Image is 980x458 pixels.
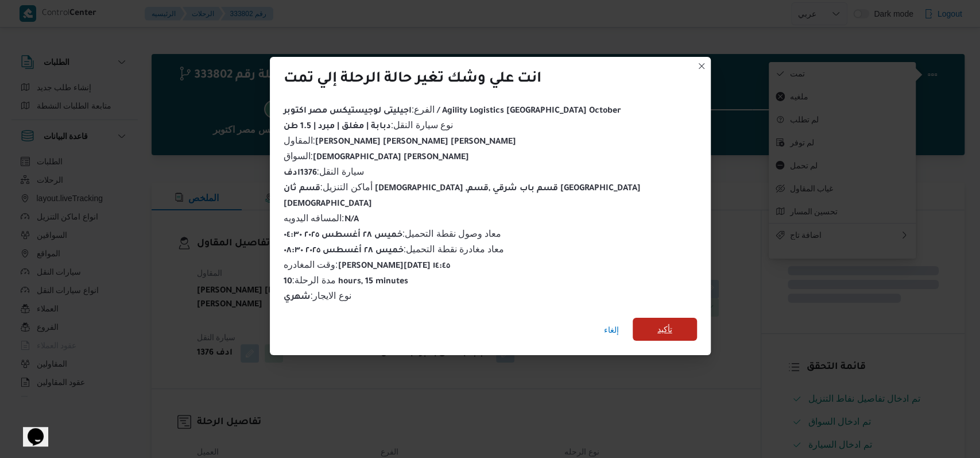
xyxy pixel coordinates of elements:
span: مدة الرحلة : [284,275,408,285]
b: اجيليتى لوجيستيكس مصر اكتوبر / Agility Logistics [GEOGRAPHIC_DATA] October [284,107,621,116]
button: Closes this modal window [695,59,708,73]
div: انت علي وشك تغير حالة الرحلة إلي تمت [284,71,541,89]
span: إلغاء [604,323,619,337]
span: السواق : [284,151,469,161]
b: شهري [284,293,311,302]
b: N/A [344,215,358,225]
b: 1376ادف [284,169,317,178]
iframe: chat widget [11,412,48,447]
span: سيارة النقل : [284,167,364,176]
span: المسافه اليدويه : [284,213,359,223]
span: معاد مغادرة نقطة التحميل : [284,244,505,254]
button: إلغاء [599,318,623,341]
b: خميس ٢٨ أغسطس ٢٠٢٥ ٠٤:٣٠ [284,231,402,240]
b: دبابة | مغلق | مبرد | 1.5 طن [284,122,391,132]
span: وقت المغادره : [284,260,450,270]
b: [DEMOGRAPHIC_DATA] [PERSON_NAME] [313,153,469,163]
span: نوع الايجار : [284,291,351,301]
span: أماكن التنزيل : [284,182,641,207]
b: [PERSON_NAME] [PERSON_NAME] [PERSON_NAME] [315,138,516,147]
span: الفرع : [284,105,621,114]
b: خميس ٢٨ أغسطس ٢٠٢٥ ٠٨:٣٠ [284,247,404,256]
span: معاد وصول نقطة التحميل : [284,229,502,238]
b: قسم ثان [DEMOGRAPHIC_DATA] ,قسم باب شرقي ,قسم [GEOGRAPHIC_DATA][DEMOGRAPHIC_DATA] [284,184,641,209]
span: المقاول : [284,136,516,145]
span: تأكيد [657,322,672,336]
b: [PERSON_NAME][DATE] ١٤:٤٥ [338,262,450,271]
b: 10 hours, 15 minutes [284,278,408,287]
button: تأكيد [633,318,697,341]
span: نوع سيارة النقل : [284,120,453,130]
